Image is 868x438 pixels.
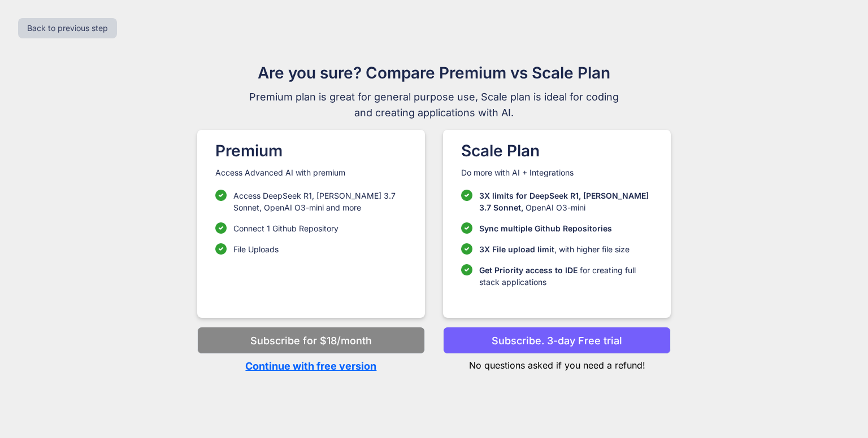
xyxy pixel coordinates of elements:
span: 3X limits for DeepSeek R1, [PERSON_NAME] 3.7 Sonnet, [479,191,649,212]
img: checklist [461,190,472,201]
img: checklist [461,264,472,275]
span: 3X File upload limit [479,244,554,254]
p: Do more with AI + Integrations [461,167,653,178]
p: Sync multiple Github Repositories [479,222,612,234]
img: checklist [461,222,472,234]
h1: Scale Plan [461,139,653,163]
p: No questions asked if you need a refund! [443,354,671,372]
p: File Uploads [233,243,279,255]
h1: Are you sure? Compare Premium vs Scale Plan [244,61,624,85]
button: Back to previous step [18,18,117,38]
p: Connect 1 Github Repository [233,222,338,234]
p: OpenAI O3-mini [479,190,653,213]
h1: Premium [215,139,407,163]
p: Subscribe for $18/month [250,333,372,348]
p: , with higher file size [479,243,630,255]
p: Access DeepSeek R1, [PERSON_NAME] 3.7 Sonnet, OpenAI O3-mini and more [233,190,407,213]
p: for creating full stack applications [479,264,653,288]
img: checklist [215,222,227,234]
img: checklist [215,190,227,201]
img: checklist [215,243,227,255]
p: Continue with free version [197,358,425,374]
img: checklist [461,243,472,255]
button: Subscribe for $18/month [197,327,425,354]
p: Access Advanced AI with premium [215,167,407,178]
p: Subscribe. 3-day Free trial [492,333,622,348]
span: Premium plan is great for general purpose use, Scale plan is ideal for coding and creating applic... [244,89,624,121]
button: Subscribe. 3-day Free trial [443,327,671,354]
span: Get Priority access to IDE [479,265,578,275]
